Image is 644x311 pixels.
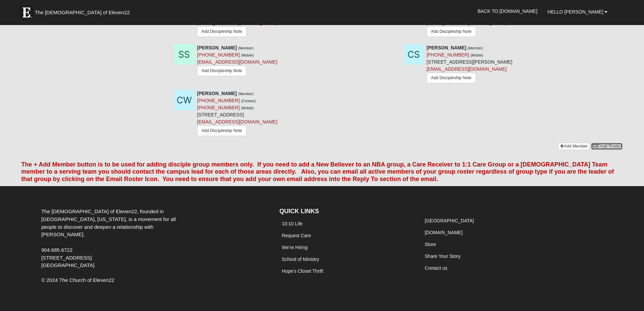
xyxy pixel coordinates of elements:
a: [EMAIL_ADDRESS][DOMAIN_NAME] [197,59,277,65]
small: (Mobile) [241,53,254,57]
a: Add Discipleship Note [427,73,476,83]
font: The + Add Member button is to be used for adding disciple group members only. If you need to add ... [21,161,614,182]
a: [PHONE_NUMBER] [427,52,469,58]
a: We're Hiring [282,245,308,250]
a: [GEOGRAPHIC_DATA] [425,218,474,223]
a: [PHONE_NUMBER] [197,52,240,58]
a: Hello [PERSON_NAME] [543,3,613,20]
a: [DOMAIN_NAME] [425,230,462,235]
a: 10:10 Life [282,221,303,226]
span: © 2024 The Church of Eleven22 [41,277,114,283]
a: Email Roster [591,143,623,150]
img: Eleven22 logo [20,6,33,19]
small: (Member) [238,92,254,96]
h4: QUICK LINKS [280,208,412,215]
strong: [PERSON_NAME] [427,45,466,50]
a: Add Discipleship Note [427,26,476,37]
a: Store [425,242,436,247]
strong: [PERSON_NAME] [197,91,237,96]
a: [EMAIL_ADDRESS][DOMAIN_NAME] [427,20,507,25]
small: (Mobile) [241,106,254,110]
a: [EMAIL_ADDRESS][DOMAIN_NAME] [197,20,277,25]
small: (Mobile) [471,53,483,57]
a: [EMAIL_ADDRESS][DOMAIN_NAME] [427,66,507,72]
small: (Contact) [241,99,256,103]
a: Share Your Story [425,253,460,259]
a: Hope's Closet Thrift [282,268,323,274]
span: [GEOGRAPHIC_DATA] [41,262,94,268]
a: Contact us [425,265,447,271]
a: Back to [DOMAIN_NAME] [473,3,543,20]
a: Request Care [282,233,311,238]
small: (Member) [468,46,483,50]
a: Add Discipleship Note [197,126,246,136]
a: School of Ministry [282,257,319,262]
div: [STREET_ADDRESS] [197,90,277,138]
small: (Member) [238,46,254,50]
a: Add Member [558,143,590,150]
span: The [DEMOGRAPHIC_DATA] of Eleven22 [35,9,130,16]
strong: [PERSON_NAME] [197,45,237,50]
a: [PHONE_NUMBER] [197,98,240,103]
a: Add Discipleship Note [197,26,246,37]
div: [STREET_ADDRESS][PERSON_NAME] [427,44,512,85]
span: Hello [PERSON_NAME] [548,9,603,15]
a: [EMAIL_ADDRESS][DOMAIN_NAME] [197,119,277,125]
a: The [DEMOGRAPHIC_DATA] of Eleven22 [16,2,151,19]
a: [PHONE_NUMBER] [197,105,240,110]
a: Add Discipleship Note [197,66,246,76]
div: The [DEMOGRAPHIC_DATA] of Eleven22, founded in [GEOGRAPHIC_DATA], [US_STATE], is a movement for a... [36,208,195,269]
